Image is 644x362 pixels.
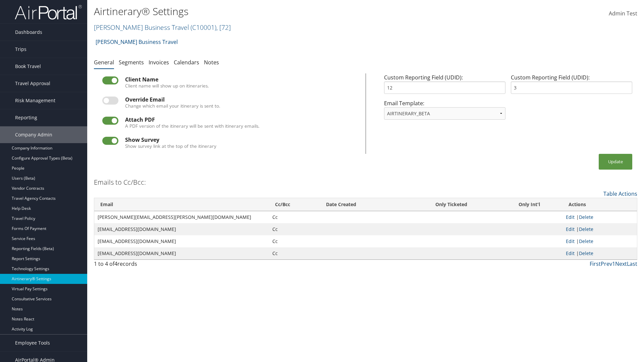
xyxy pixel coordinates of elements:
th: Only Ticketed: activate to sort column ascending [406,198,496,211]
div: Custom Reporting Field (UDID): [381,73,508,99]
a: Last [627,260,637,267]
th: Only Int'l: activate to sort column ascending [496,198,562,211]
a: [PERSON_NAME] Business Travel [96,35,178,49]
a: Invoices [149,59,169,66]
span: Book Travel [15,58,41,75]
a: Prev [601,260,612,267]
span: ( C10001 ) [191,23,216,32]
td: [EMAIL_ADDRESS][DOMAIN_NAME] [94,247,269,259]
span: Employee Tools [15,335,50,351]
div: Email Template: [381,99,508,125]
a: Admin Test [609,3,637,24]
span: Risk Management [15,92,55,109]
span: Reporting [15,109,37,126]
th: Cc/Bcc: activate to sort column ascending [269,198,320,211]
a: First [590,260,601,267]
a: Segments [119,59,144,66]
span: Dashboards [15,24,42,41]
a: Edit [566,214,575,220]
span: Company Admin [15,126,52,143]
a: General [94,59,114,66]
td: | [562,235,637,247]
a: Delete [579,250,593,256]
label: A PDF version of the itinerary will be sent with itinerary emails. [125,123,260,129]
div: Client Name [125,76,357,82]
label: Show survey link at the top of the itinerary [125,143,216,149]
div: Show Survey [125,137,357,143]
td: | [562,247,637,259]
h1: Airtinerary® Settings [94,4,456,18]
button: Update [599,154,632,170]
img: airportal-logo.png [15,4,82,20]
td: | [562,211,637,223]
a: Delete [579,226,593,232]
a: 1 [612,260,615,267]
a: Delete [579,238,593,244]
td: | [562,223,637,235]
label: Change which email your itinerary is sent to. [125,103,220,109]
h3: Emails to Cc/Bcc: [94,178,146,187]
th: Actions [562,198,637,211]
label: Client name will show up on itineraries. [125,82,209,89]
a: Edit [566,226,575,232]
td: [PERSON_NAME][EMAIL_ADDRESS][PERSON_NAME][DOMAIN_NAME] [94,211,269,223]
div: 1 to 4 of records [94,260,226,271]
a: Delete [579,214,593,220]
a: [PERSON_NAME] Business Travel [94,23,231,32]
a: Notes [204,59,219,66]
td: [EMAIL_ADDRESS][DOMAIN_NAME] [94,223,269,235]
div: Attach PDF [125,117,357,123]
th: Email: activate to sort column ascending [94,198,269,211]
td: Cc [269,247,320,259]
a: Table Actions [603,190,637,197]
a: Edit [566,250,575,256]
span: Travel Approval [15,75,50,92]
span: , [ 72 ] [216,23,231,32]
span: 4 [114,260,117,267]
span: Trips [15,41,26,58]
td: Cc [269,211,320,223]
td: Cc [269,223,320,235]
div: Override Email [125,97,357,103]
a: Next [615,260,627,267]
td: Cc [269,235,320,247]
th: Date Created: activate to sort column ascending [320,198,406,211]
a: Edit [566,238,575,244]
td: [EMAIL_ADDRESS][DOMAIN_NAME] [94,235,269,247]
a: Calendars [174,59,199,66]
span: Admin Test [609,10,637,17]
div: Custom Reporting Field (UDID): [508,73,635,99]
